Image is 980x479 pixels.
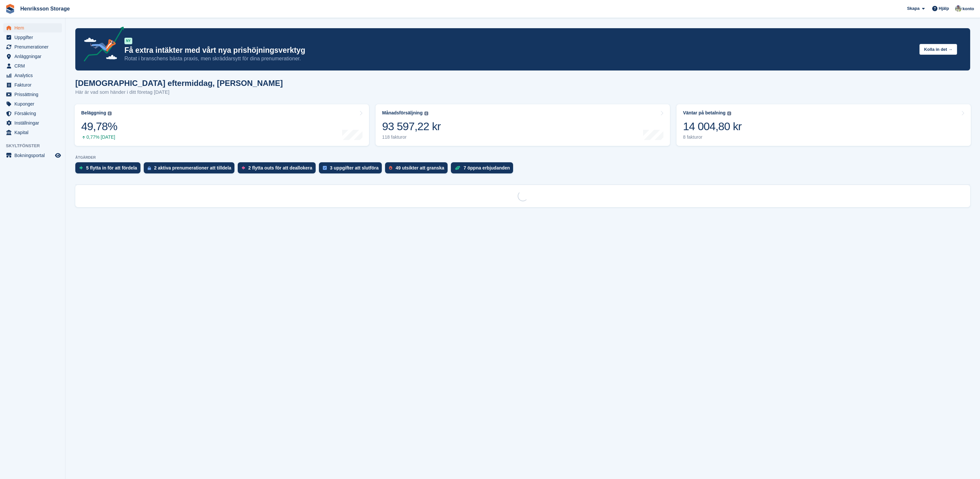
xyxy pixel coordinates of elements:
a: 2 flytta outs för att deallokera [238,162,319,177]
a: menu [3,109,62,118]
div: 14 004,80 kr [683,120,742,133]
a: Henriksson Storage [18,3,72,14]
img: move_outs_to_deallocate_icon-f764333ba52eb49d3ac5e1228854f67142a1ed5810a6f6cc68b1a99e826820c5.svg [242,166,245,170]
div: 2 aktiva prenumerationer att tilldela [154,165,231,170]
a: Förhandsgranska butik [54,151,62,159]
a: menu [3,90,62,99]
a: menu [3,118,62,128]
p: Få extra intäkter med vårt nya prishöjningsverktyg [124,46,914,55]
img: price-adjustments-announcement-icon-8257ccfd72463d97f412b2fc003d46551f7dbcb40ab6d574587a9cd5c0d94... [78,27,124,64]
span: Hjälp [939,5,949,12]
img: icon-info-grey-7440780725fd019a000dd9b08b2336e03edf1995a4989e88bcd33f0948082b44.svg [727,111,731,115]
img: prospect-51fa495bee0391a8d652442698ab0144808aea92771e9ea1ae160a38d050c398.svg [389,166,392,170]
p: Rotat i branschens bästa praxis, men skräddarsytt för dina prenumerationer. [124,55,914,62]
a: menu [3,71,62,80]
div: 8 fakturor [683,134,742,140]
span: Prissättning [14,90,54,99]
img: icon-info-grey-7440780725fd019a000dd9b08b2336e03edf1995a4989e88bcd33f0948082b44.svg [424,111,428,115]
div: 7 öppna erbjudanden [464,165,510,170]
span: Hem [14,23,54,32]
a: menu [3,61,62,70]
img: stora-icon-8386f47178a22dfd0bd8f6a31ec36ba5ce8667c1dd55bd0f319d3a0aa187defe.svg [5,4,15,14]
a: Månadsförsäljning 93 597,22 kr 118 fakturor [376,104,670,146]
div: 2 flytta outs för att deallokera [248,165,312,170]
span: Försäkring [14,109,54,118]
span: Skyltfönster [6,143,65,149]
span: Prenumerationer [14,42,54,51]
div: 3 uppgifter att slutföra [330,165,379,170]
h1: [DEMOGRAPHIC_DATA] eftermiddag, [PERSON_NAME] [75,79,283,88]
a: menu [3,80,62,90]
span: Kapital [14,128,54,137]
a: 2 aktiva prenumerationer att tilldela [144,162,238,177]
span: Uppgifter [14,33,54,42]
div: Beläggning [81,110,106,116]
a: meny [3,151,62,160]
span: Kuponger [14,99,54,109]
div: 5 flytta in för att fördela [86,165,137,170]
span: Inställningar [14,118,54,128]
p: ÅTGÄRDER [75,155,970,160]
a: menu [3,42,62,51]
img: task-75834270c22a3079a89374b754ae025e5fb1db73e45f91037f5363f120a921f8.svg [323,166,327,170]
img: Daniel Axberg [955,5,962,12]
img: move_ins_to_allocate_icon-fdf77a2bb77ea45bf5b3d319d69a93e2d87916cf1d5bf7949dd705db3b84f3ca.svg [79,166,83,170]
a: menu [3,52,62,61]
div: 118 fakturor [382,134,441,140]
span: konto [963,6,974,12]
span: Anläggningar [14,52,54,61]
a: Beläggning 49,78% 0,77% [DATE] [75,104,369,146]
img: icon-info-grey-7440780725fd019a000dd9b08b2336e03edf1995a4989e88bcd33f0948082b44.svg [108,111,112,115]
img: deal-1b604bf984904fb50ccaf53a9ad4b4a5d6e5aea283cecdc64d6e3604feb123c2.svg [455,166,460,170]
span: Fakturor [14,80,54,90]
div: 49 utsikter att granska [396,165,444,170]
a: 7 öppna erbjudanden [451,162,517,177]
a: Väntar på betalning 14 004,80 kr 8 fakturor [676,104,971,146]
div: 0,77% [DATE] [81,134,117,140]
div: 93 597,22 kr [382,120,441,133]
button: Kolla in det → [919,44,957,55]
img: active_subscription_to_allocate_icon-d502201f5373d7db506a760aba3b589e785aa758c864c3986d89f69b8ff3... [148,166,151,170]
div: NY [124,38,132,44]
div: Väntar på betalning [683,110,726,116]
div: Månadsförsäljning [382,110,423,116]
span: CRM [14,61,54,70]
span: Analytics [14,71,54,80]
a: 3 uppgifter att slutföra [319,162,385,177]
a: menu [3,128,62,137]
span: Bokningsportal [14,151,54,160]
a: 5 flytta in för att fördela [75,162,144,177]
a: menu [3,99,62,109]
span: Skapa [907,5,919,12]
a: menu [3,33,62,42]
a: 49 utsikter att granska [385,162,451,177]
a: menu [3,23,62,32]
div: 49,78% [81,120,117,133]
p: Här är vad som händer i ditt företag [DATE] [75,89,283,96]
